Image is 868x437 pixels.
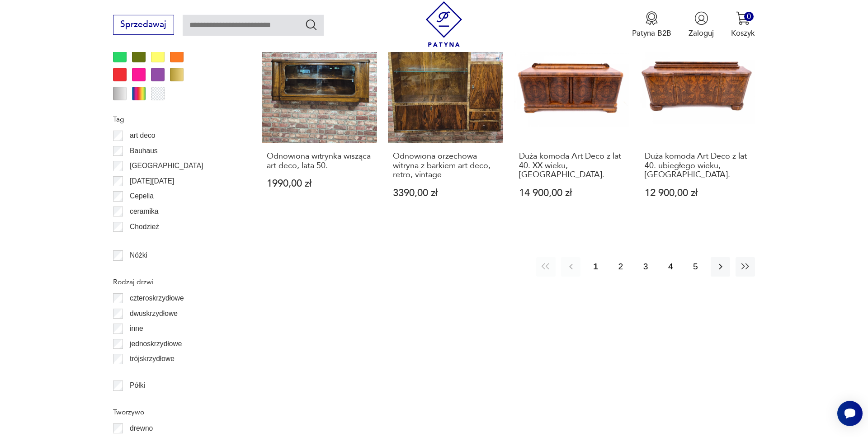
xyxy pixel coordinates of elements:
p: Nóżki [130,249,147,261]
button: 2 [611,257,630,277]
a: Odnowiona orzechowa witryna z barkiem art deco, retro, vintageOdnowiona orzechowa witryna z barki... [388,28,503,219]
img: Ikona medalu [645,11,659,25]
p: Cepelia [130,190,154,202]
a: Ikona medaluPatyna B2B [632,11,671,38]
button: 5 [686,257,705,277]
p: Tworzywo [113,406,236,418]
p: 3390,00 zł [393,188,498,198]
p: art deco [130,130,155,141]
iframe: Smartsupp widget button [837,401,863,426]
p: Tag [113,113,236,125]
p: 14 900,00 zł [519,188,624,198]
p: Rodzaj drzwi [113,276,236,288]
p: drewno [130,423,153,434]
button: Zaloguj [689,11,714,38]
img: Ikona koszyka [736,11,750,25]
button: 3 [636,257,655,277]
p: dwuskrzydłowe [130,308,178,320]
button: 0Koszyk [731,11,755,38]
button: Szukaj [305,18,318,31]
p: Ćmielów [130,236,157,248]
a: Sprzedawaj [113,22,174,29]
h3: Odnowiona witrynka wisząca art deco, lata 50. [267,152,372,170]
img: Ikonka użytkownika [694,11,708,25]
p: 12 900,00 zł [645,188,750,198]
p: trójskrzydłowe [130,353,175,365]
p: [GEOGRAPHIC_DATA] [130,160,203,172]
h3: Duża komoda Art Deco z lat 40. XX wieku, [GEOGRAPHIC_DATA]. [519,152,624,179]
a: Odnowiona witrynka wisząca art deco, lata 50.Odnowiona witrynka wisząca art deco, lata 50.1990,00 zł [262,28,377,219]
p: Bauhaus [130,145,158,157]
a: Duża komoda Art Deco z lat 40. XX wieku, Polska.Duża komoda Art Deco z lat 40. XX wieku, [GEOGRAP... [514,28,629,219]
button: Sprzedawaj [113,15,174,35]
p: czteroskrzydłowe [130,292,184,304]
p: inne [130,323,143,334]
p: Patyna B2B [632,28,671,38]
p: Koszyk [731,28,755,38]
h3: Duża komoda Art Deco z lat 40. ubiegłego wieku, [GEOGRAPHIC_DATA]. [645,152,750,179]
p: Zaloguj [689,28,714,38]
p: ceramika [130,206,158,217]
p: 1990,00 zł [267,179,372,188]
p: Chodzież [130,221,159,233]
div: 0 [744,12,754,21]
button: 1 [586,257,605,277]
button: Patyna B2B [632,11,671,38]
h3: Odnowiona orzechowa witryna z barkiem art deco, retro, vintage [393,152,498,179]
a: Duża komoda Art Deco z lat 40. ubiegłego wieku, Polska.Duża komoda Art Deco z lat 40. ubiegłego w... [640,28,755,219]
p: Półki [130,380,145,391]
button: 4 [661,257,680,277]
img: Patyna - sklep z meblami i dekoracjami vintage [421,1,467,47]
p: jednoskrzydłowe [130,338,182,350]
p: [DATE][DATE] [130,175,174,187]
